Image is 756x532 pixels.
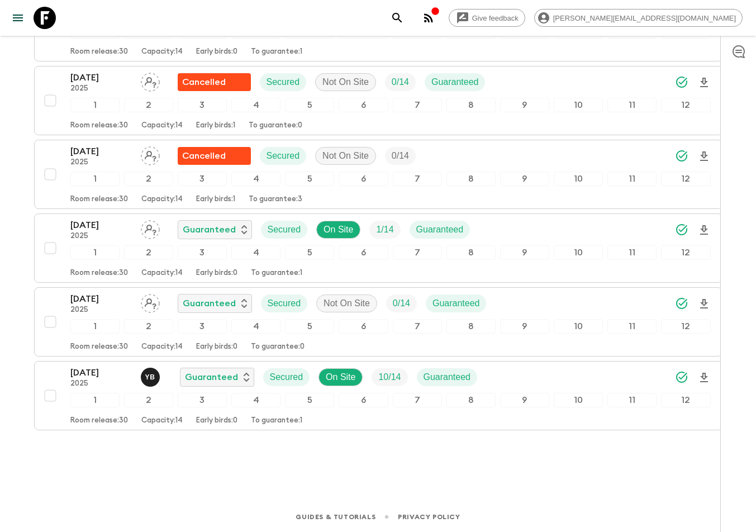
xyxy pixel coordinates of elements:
[393,98,442,112] div: 7
[249,195,302,204] p: To guarantee: 3
[697,150,711,163] svg: Download Onboarding
[70,343,128,351] p: Room release: 30
[697,76,711,89] svg: Download Onboarding
[70,195,128,204] p: Room release: 30
[393,393,442,407] div: 7
[697,297,711,311] svg: Download Onboarding
[339,172,388,186] div: 6
[607,319,657,334] div: 11
[141,224,160,232] span: Assign pack leader
[661,319,710,334] div: 12
[231,393,280,407] div: 4
[70,98,120,112] div: 1
[183,297,236,310] p: Guaranteed
[500,172,549,186] div: 9
[500,98,549,112] div: 9
[70,172,120,186] div: 1
[285,319,334,334] div: 5
[661,245,710,260] div: 12
[675,297,688,310] svg: Synced Successfully
[446,245,496,260] div: 8
[268,297,301,310] p: Secured
[260,73,307,91] div: Secured
[267,75,300,89] p: Secured
[261,221,308,239] div: Secured
[424,370,471,384] p: Guaranteed
[322,75,369,89] p: Not On Site
[70,47,128,56] p: Room release: 30
[385,147,416,165] div: Trip Fill
[251,416,302,425] p: To guarantee: 1
[231,98,280,112] div: 4
[231,172,280,186] div: 4
[70,416,128,425] p: Room release: 30
[393,319,442,334] div: 7
[231,245,280,260] div: 4
[315,73,376,91] div: Not On Site
[697,371,711,384] svg: Download Onboarding
[260,147,307,165] div: Secured
[416,223,464,236] p: Guaranteed
[70,158,132,167] p: 2025
[285,98,334,112] div: 5
[141,269,183,278] p: Capacity: 14
[393,297,410,310] p: 0 / 14
[141,297,160,306] span: Assign pack leader
[268,223,301,236] p: Secured
[249,121,302,130] p: To guarantee: 0
[124,245,173,260] div: 2
[267,149,300,163] p: Secured
[70,292,132,306] p: [DATE]
[141,47,183,56] p: Capacity: 14
[34,287,722,357] button: [DATE]2025Assign pack leaderGuaranteedSecuredNot On SiteTrip FillGuaranteed123456789101112Room re...
[141,368,162,387] button: YB
[697,224,711,237] svg: Download Onboarding
[392,75,409,89] p: 0 / 14
[141,416,183,425] p: Capacity: 14
[339,319,388,334] div: 6
[326,370,355,384] p: On Site
[285,393,334,407] div: 5
[675,370,688,384] svg: Synced Successfully
[534,9,743,27] div: [PERSON_NAME][EMAIL_ADDRESS][DOMAIN_NAME]
[178,172,227,186] div: 3
[285,245,334,260] div: 5
[661,98,710,112] div: 12
[378,370,401,384] p: 10 / 14
[196,47,237,56] p: Early birds: 0
[315,147,376,165] div: Not On Site
[70,121,128,130] p: Room release: 30
[316,221,360,239] div: On Site
[554,319,603,334] div: 10
[141,76,160,85] span: Assign pack leader
[607,172,657,186] div: 11
[339,98,388,112] div: 6
[324,223,353,236] p: On Site
[178,245,227,260] div: 3
[324,297,370,310] p: Not On Site
[675,75,688,89] svg: Synced Successfully
[547,14,742,22] span: [PERSON_NAME][EMAIL_ADDRESS][DOMAIN_NAME]
[124,98,173,112] div: 2
[196,416,237,425] p: Early birds: 0
[34,361,722,430] button: [DATE]2025Yogi Bear (Indra Prayogi)GuaranteedSecuredOn SiteTrip FillGuaranteed123456789101112Room...
[141,371,162,380] span: Yogi Bear (Indra Prayogi)
[398,511,460,523] a: Privacy Policy
[392,149,409,163] p: 0 / 14
[446,172,496,186] div: 8
[261,294,308,312] div: Secured
[554,172,603,186] div: 10
[231,319,280,334] div: 4
[446,393,496,407] div: 8
[141,121,183,130] p: Capacity: 14
[70,232,132,241] p: 2025
[70,84,132,93] p: 2025
[183,223,236,236] p: Guaranteed
[675,149,688,163] svg: Synced Successfully
[386,294,417,312] div: Trip Fill
[34,213,722,283] button: [DATE]2025Assign pack leaderGuaranteedSecuredOn SiteTrip FillGuaranteed123456789101112Room releas...
[449,9,525,27] a: Give feedback
[607,245,657,260] div: 11
[196,195,235,204] p: Early birds: 1
[316,294,377,312] div: Not On Site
